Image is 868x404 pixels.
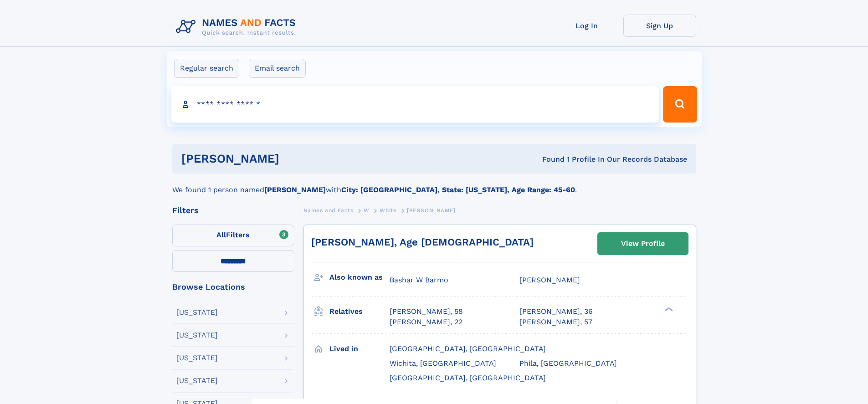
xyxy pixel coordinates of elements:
a: Log In [550,15,623,37]
h3: Lived in [329,341,390,357]
a: [PERSON_NAME], 22 [390,317,462,327]
div: [US_STATE] [176,332,218,339]
div: View Profile [621,233,665,254]
span: [GEOGRAPHIC_DATA], [GEOGRAPHIC_DATA] [390,373,546,382]
span: Bashar W Barmo [390,276,448,284]
label: Email search [249,59,306,78]
input: search input [171,86,659,123]
b: [PERSON_NAME] [264,185,326,194]
a: [PERSON_NAME], 57 [519,317,592,327]
div: Filters [172,206,294,215]
label: Filters [172,225,294,246]
span: Wichita, [GEOGRAPHIC_DATA] [390,359,496,368]
div: [US_STATE] [176,309,218,316]
label: Regular search [174,59,239,78]
span: All [216,230,226,239]
a: Names and Facts [303,205,354,216]
a: [PERSON_NAME], Age [DEMOGRAPHIC_DATA] [311,236,534,248]
span: W [364,207,370,214]
span: [PERSON_NAME] [407,207,456,214]
a: View Profile [598,233,688,255]
img: Logo Names and Facts [172,15,303,39]
div: Found 1 Profile In Our Records Database [411,154,687,164]
h3: Also known as [329,270,390,285]
a: W [364,205,370,216]
div: [US_STATE] [176,377,218,384]
div: We found 1 person named with . [172,174,696,195]
a: [PERSON_NAME], 36 [519,307,593,317]
h1: [PERSON_NAME] [181,153,411,164]
button: Search Button [663,86,697,123]
a: White [380,205,396,216]
a: Sign Up [623,15,696,37]
a: [PERSON_NAME], 58 [390,307,463,317]
h3: Relatives [329,304,390,319]
span: Phila, [GEOGRAPHIC_DATA] [519,359,617,368]
div: ❯ [663,307,673,312]
span: White [380,207,396,214]
span: [GEOGRAPHIC_DATA], [GEOGRAPHIC_DATA] [390,344,546,353]
div: Browse Locations [172,283,294,291]
b: City: [GEOGRAPHIC_DATA], State: [US_STATE], Age Range: 45-60 [341,185,575,194]
div: [US_STATE] [176,354,218,362]
span: [PERSON_NAME] [519,276,580,284]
